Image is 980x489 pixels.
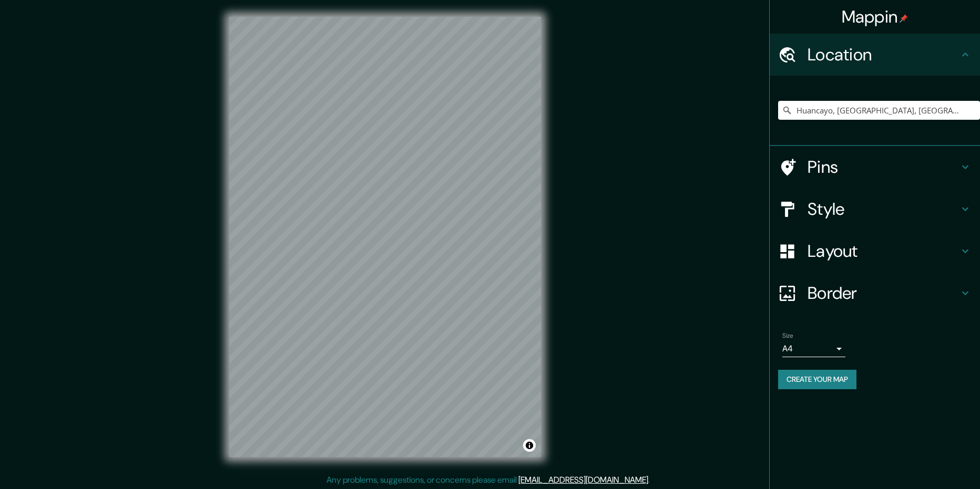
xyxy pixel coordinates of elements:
[770,188,980,230] div: Style
[651,474,654,486] div: .
[770,146,980,188] div: Pins
[523,439,536,452] button: Toggle attribution
[778,101,980,120] input: Pick your city or area
[886,448,968,477] iframe: Help widget launcher
[900,14,908,23] img: pin-icon.png
[518,474,648,485] a: [EMAIL_ADDRESS][DOMAIN_NAME]
[770,272,980,314] div: Border
[650,474,651,486] div: .
[770,34,980,76] div: Location
[770,230,980,272] div: Layout
[808,157,959,178] h4: Pins
[808,199,959,220] h4: Style
[808,241,959,262] h4: Layout
[326,474,650,486] p: Any problems, suggestions, or concerns please email .
[782,340,845,357] div: A4
[782,331,793,340] label: Size
[808,283,959,304] h4: Border
[229,17,541,457] canvas: Map
[808,44,959,65] h4: Location
[778,370,856,389] button: Create your map
[842,6,908,27] h4: Mappin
